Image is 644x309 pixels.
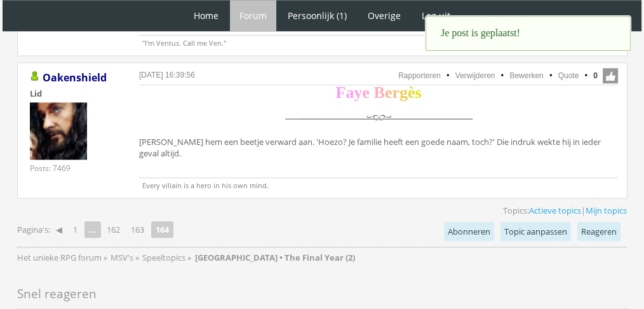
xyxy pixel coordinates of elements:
[139,35,618,48] p: "I'm Ventus. Call me Ven."
[51,221,67,238] a: ◀
[195,252,355,263] strong: [GEOGRAPHIC_DATA] • The Final Year (2)
[111,252,133,263] span: MSV's
[345,83,354,102] span: a
[126,221,149,238] a: 163
[30,71,40,81] img: Gebruiker is online
[104,252,107,263] span: »
[558,71,579,80] a: Quote
[30,88,119,99] div: Lid
[68,221,83,238] a: 1
[142,252,185,263] span: Speeltopics
[139,177,618,190] p: Every villain is a hero in his own mind.
[30,163,70,174] div: Posts: 7469
[444,222,494,241] a: Abonneren
[503,205,627,216] span: Topics: |
[577,222,621,241] a: Reageren
[139,87,618,162] div: [PERSON_NAME] hem een beetje verward aan. 'Hoezo? Je familie heeft een goede naam, toch?' Die ind...
[43,71,107,85] a: Oakenshield
[385,83,392,102] span: e
[17,252,102,263] span: Het unieke RPG forum
[529,205,581,216] a: Actieve topics
[362,83,370,102] span: e
[336,83,346,102] span: F
[280,104,477,133] img: scheidingslijn.png
[408,83,415,102] span: è
[17,252,104,263] a: Het unieke RPG forum
[455,71,495,80] a: Verwijderen
[30,102,87,160] img: Oakenshield
[392,83,399,102] span: r
[151,221,173,238] strong: 164
[586,205,627,216] a: Mijn topics
[139,71,195,79] a: [DATE] 16:39:56
[509,71,543,80] a: Bewerken
[17,224,50,236] span: Pagina's:
[426,16,631,51] div: Je post is geplaatst!
[102,221,125,238] a: 162
[84,221,101,238] span: ...
[142,252,187,263] a: Speeltopics
[187,252,191,263] span: »
[593,70,598,81] span: 0
[373,83,384,102] span: B
[398,71,441,80] a: Rapporteren
[500,222,571,241] a: Topic aanpassen
[17,284,627,305] h2: Snel reageren
[415,83,421,102] span: s
[135,252,139,263] span: »
[399,83,408,102] span: g
[354,83,362,102] span: y
[111,252,135,263] a: MSV's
